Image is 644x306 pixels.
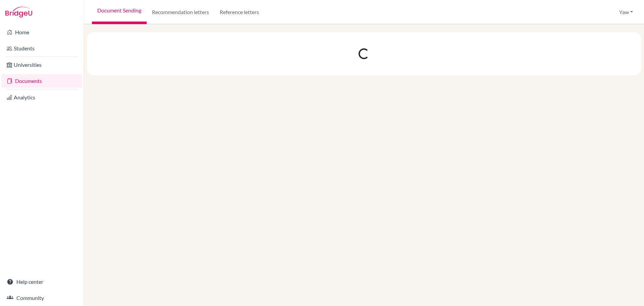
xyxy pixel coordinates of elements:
[1,42,82,55] a: Students
[1,291,82,305] a: Community
[1,74,82,88] a: Documents
[1,275,82,289] a: Help center
[616,6,636,18] button: Yaw
[5,7,32,17] img: Bridge-U
[1,26,82,39] a: Home
[1,58,82,72] a: Universities
[1,91,82,104] a: Analytics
